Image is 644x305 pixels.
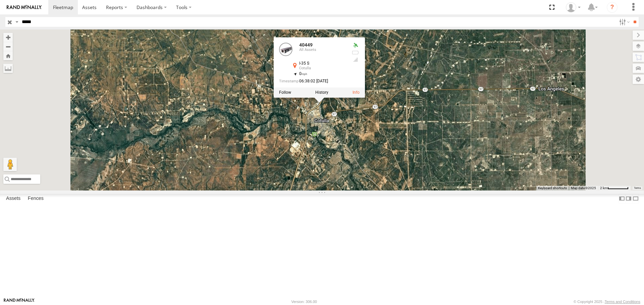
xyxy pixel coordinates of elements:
[3,51,13,60] button: Zoom Home
[600,186,607,190] span: 2 km
[605,300,640,304] a: Terms and Conditions
[299,43,313,48] a: 40449
[352,50,360,56] div: No battery health information received from this device.
[571,186,596,190] span: Map data ©2025
[3,158,17,171] button: Drag Pegman onto the map to open Street View
[7,5,42,10] img: rand-logo.svg
[632,194,639,204] label: Hide Summary Table
[574,300,640,304] div: © Copyright 2025 -
[563,2,583,12] div: Aurora Salinas
[353,90,360,95] a: View Asset Details
[3,64,13,73] label: Measure
[291,300,317,304] div: Version: 306.00
[4,298,35,305] a: Visit our Website
[299,62,346,66] div: I-35 S
[625,194,632,204] label: Dock Summary Table to the Right
[299,48,346,52] div: All Assets
[279,79,346,83] div: Date/time of location update
[14,17,19,27] label: Search Query
[315,90,328,95] label: View Asset History
[634,186,641,189] a: Terms (opens in new tab)
[352,43,360,48] div: Valid GPS Fix
[616,17,631,27] label: Search Filter Options
[299,67,346,71] div: Cotulla
[24,194,47,204] label: Fences
[607,2,618,13] i: ?
[279,43,292,56] a: View Asset Details
[3,194,24,204] label: Assets
[538,186,567,190] button: Keyboard shortcuts
[352,57,360,63] div: Last Event GSM Signal Strength
[3,42,13,51] button: Zoom out
[299,72,308,76] span: 0
[619,194,625,204] label: Dock Summary Table to the Left
[633,75,644,84] label: Map Settings
[279,90,291,95] label: Realtime tracking of Asset
[598,186,631,190] button: Map Scale: 2 km per 59 pixels
[3,33,13,42] button: Zoom in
